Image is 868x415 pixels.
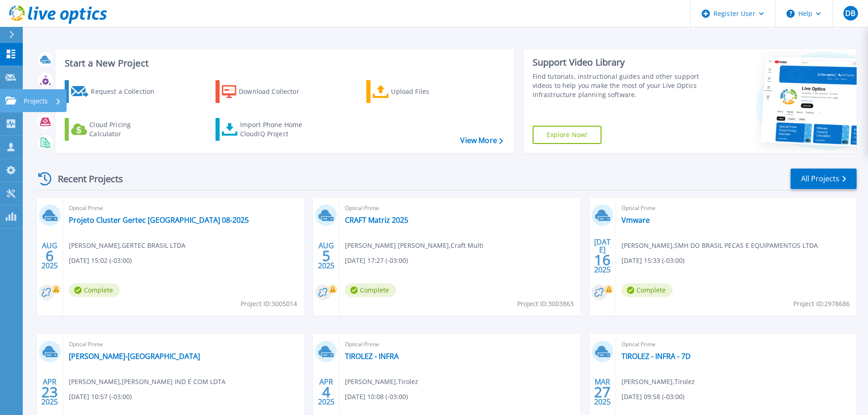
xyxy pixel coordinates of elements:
span: [PERSON_NAME] , Tirolez [621,377,695,387]
span: Complete [69,283,120,297]
span: DB [845,10,855,17]
span: Optical Prime [69,203,298,213]
span: Project ID: 3003863 [517,299,574,309]
a: Request a Collection [65,80,166,103]
a: Download Collector [216,80,317,103]
a: TIROLEZ - INFRA - 7D [621,352,691,361]
a: View More [460,136,503,145]
a: Cloud Pricing Calculator [65,118,166,141]
div: APR 2025 [318,375,335,409]
div: AUG 2025 [41,239,58,272]
span: Optical Prime [69,339,298,349]
span: [DATE] 10:08 (-03:00) [345,392,408,402]
span: [DATE] 15:33 (-03:00) [621,256,684,266]
span: 4 [322,388,330,396]
span: [PERSON_NAME] , SMH DO BRASIL PECAS E EQUIPAMENTOS LTDA [621,241,818,251]
h3: Start a New Project [65,58,503,68]
a: [PERSON_NAME]-[GEOGRAPHIC_DATA] [69,352,200,361]
span: Optical Prime [621,203,851,213]
span: [DATE] 10:57 (-03:00) [69,392,132,402]
div: MAR 2025 [594,375,611,409]
span: Project ID: 2978686 [793,299,850,309]
div: Cloud Pricing Calculator [89,120,162,138]
span: 16 [594,256,611,264]
div: Upload Files [391,82,464,101]
a: Vmware [621,215,650,225]
a: Projeto Cluster Gertec [GEOGRAPHIC_DATA] 08-2025 [69,215,249,225]
span: Optical Prime [621,339,851,349]
span: 6 [46,252,54,260]
span: Project ID: 3005014 [241,299,297,309]
span: Complete [345,283,396,297]
div: Request a Collection [91,82,164,101]
span: 27 [594,388,611,396]
span: Optical Prime [345,339,575,349]
div: Support Video Library [533,56,703,68]
div: Recent Projects [35,168,135,190]
span: [PERSON_NAME] , GERTEC BRASIL LTDA [69,241,185,251]
a: Upload Files [366,80,468,103]
div: Find tutorials, instructional guides and other support videos to help you make the most of your L... [533,72,703,99]
a: CRAFT Matriz 2025 [345,215,408,225]
span: [DATE] 15:02 (-03:00) [69,256,132,266]
span: 5 [322,252,330,260]
div: Download Collector [239,82,312,101]
div: AUG 2025 [318,239,335,272]
span: Complete [621,283,673,297]
div: [DATE] 2025 [594,239,611,272]
a: Explore Now! [533,126,602,144]
a: TIROLEZ - INFRA [345,352,399,361]
div: Import Phone Home CloudIQ Project [240,120,311,138]
span: [PERSON_NAME] [PERSON_NAME] , Craft Multi [345,241,483,251]
span: [DATE] 17:27 (-03:00) [345,256,408,266]
a: All Projects [791,169,857,189]
span: [PERSON_NAME] , Tirolez [345,377,418,387]
span: [DATE] 09:58 (-03:00) [621,392,684,402]
p: Projects [24,89,48,113]
span: Optical Prime [345,203,575,213]
div: APR 2025 [41,375,58,409]
span: [PERSON_NAME] , [PERSON_NAME] IND E COM LDTA [69,377,226,387]
span: 23 [41,388,58,396]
